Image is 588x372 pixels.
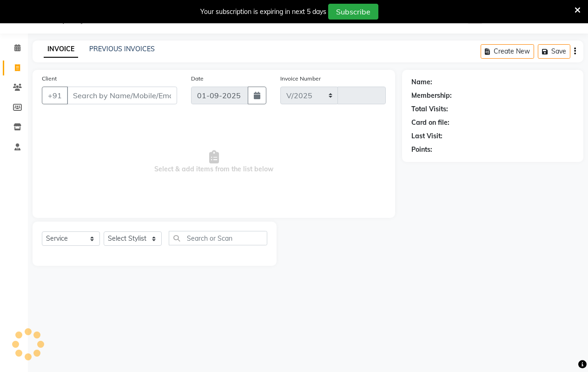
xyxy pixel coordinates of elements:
button: Subscribe [328,4,378,20]
div: Membership: [411,91,452,101]
label: Client [42,74,57,83]
div: Last Visit: [411,131,443,141]
div: Card on file: [411,118,449,128]
a: PREVIOUS INVOICES [89,45,155,53]
label: Date [191,74,204,83]
label: Invoice Number [280,74,321,83]
input: Search or Scan [169,231,267,245]
div: Name: [411,77,432,87]
button: +91 [42,87,68,104]
button: Create New [481,44,534,59]
input: Search by Name/Mobile/Email/Code [67,87,177,104]
div: Total Visits: [411,104,448,114]
button: Save [538,44,570,59]
div: Your subscription is expiring in next 5 days [200,7,326,17]
a: INVOICE [44,41,78,58]
span: Select & add items from the list below [42,115,386,209]
div: Points: [411,145,432,155]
